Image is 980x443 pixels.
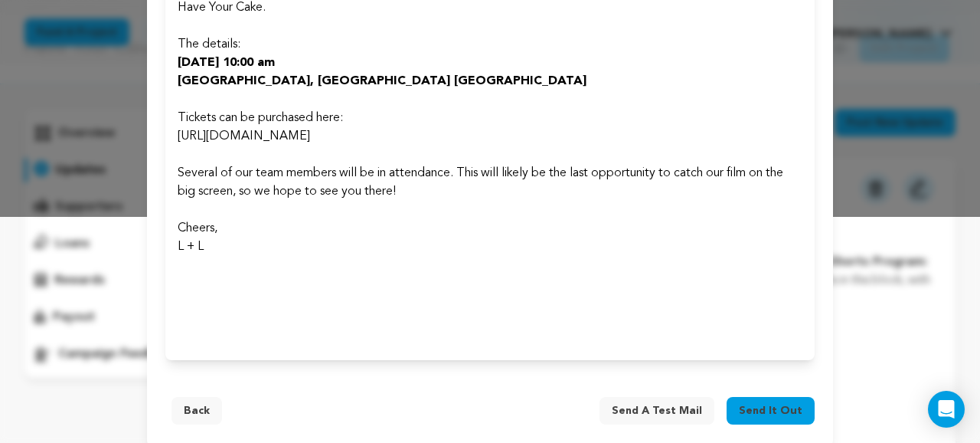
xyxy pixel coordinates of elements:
span: Send a test mail [612,403,702,418]
strong: [DATE] 10:00 am [178,57,275,69]
strong: [GEOGRAPHIC_DATA], [GEOGRAPHIC_DATA] [GEOGRAPHIC_DATA] [178,75,586,87]
button: Back [171,397,222,425]
span: Send it out [739,403,802,418]
p: Several of our team members will be in attendance. This will likely be the last opportunity to ca... [178,164,802,201]
p: Tickets can be purchased here: [178,109,802,127]
p: [URL][DOMAIN_NAME] [178,127,802,146]
p: The details: [178,35,802,54]
p: Cheers, [178,219,802,238]
p: L + L [178,238,802,256]
div: Open Intercom Messenger [928,391,965,428]
button: Send a test mail [599,397,714,425]
button: Send it out [727,397,815,425]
